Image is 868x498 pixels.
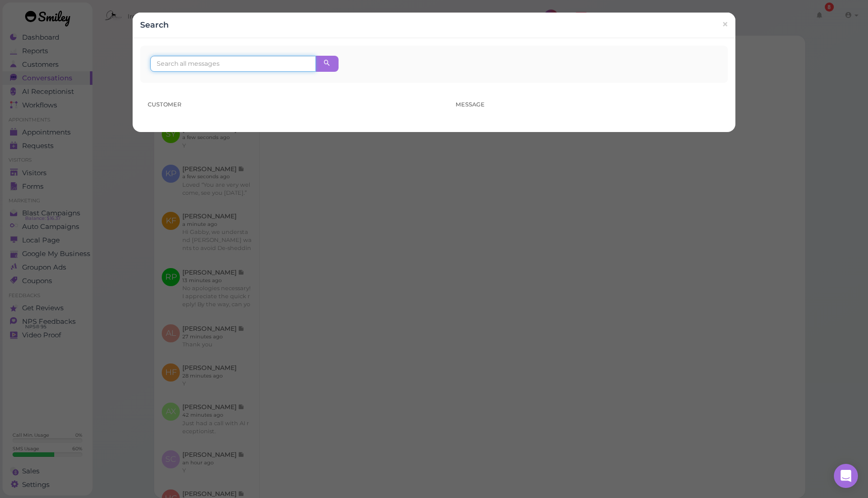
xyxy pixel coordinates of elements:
[140,20,169,30] h4: Search
[448,93,728,116] th: Message
[834,464,858,488] div: Open Intercom Messenger
[150,56,316,72] input: Search all messages
[722,18,728,32] span: ×
[140,93,448,116] th: Customer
